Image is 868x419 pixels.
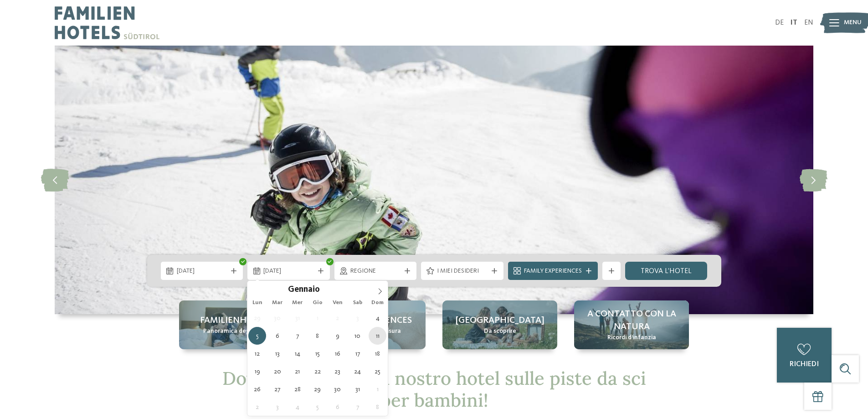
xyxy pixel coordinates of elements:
[222,367,646,412] span: Dov’è che si va? Nel nostro hotel sulle piste da sci per bambini!
[369,398,386,416] span: Febbraio 8, 2026
[308,327,326,345] span: Gennaio 8, 2026
[288,309,306,327] span: Dicembre 31, 2025
[349,327,366,345] span: Gennaio 10, 2026
[328,300,348,306] span: Ven
[791,19,797,26] a: IT
[349,309,366,327] span: Gennaio 3, 2026
[288,300,308,306] span: Mer
[369,380,386,398] span: Febbraio 1, 2026
[308,362,326,380] span: Gennaio 22, 2026
[268,327,286,345] span: Gennaio 6, 2026
[247,300,267,306] span: Lun
[625,262,708,280] a: trova l’hotel
[329,380,346,398] span: Gennaio 30, 2026
[268,380,286,398] span: Gennaio 27, 2026
[844,18,862,27] span: Menu
[248,380,266,398] span: Gennaio 26, 2026
[369,345,386,362] span: Gennaio 18, 2026
[437,267,488,276] span: I miei desideri
[288,380,306,398] span: Gennaio 28, 2026
[524,267,582,276] span: Family Experiences
[369,362,386,380] span: Gennaio 25, 2026
[267,300,288,306] span: Mar
[574,300,689,349] a: Hotel sulle piste da sci per bambini: divertimento senza confini A contatto con la natura Ricordi...
[248,309,266,327] span: Dicembre 29, 2025
[263,267,314,276] span: [DATE]
[248,362,266,380] span: Gennaio 19, 2026
[349,398,366,416] span: Febbraio 7, 2026
[484,327,516,336] span: Da scoprire
[329,345,346,362] span: Gennaio 16, 2026
[320,285,350,294] input: Year
[179,300,294,349] a: Hotel sulle piste da sci per bambini: divertimento senza confini Familienhotels Panoramica degli ...
[268,345,286,362] span: Gennaio 13, 2026
[775,19,784,26] a: DE
[308,380,326,398] span: Gennaio 29, 2026
[288,345,306,362] span: Gennaio 14, 2026
[348,300,368,306] span: Sab
[55,46,813,314] img: Hotel sulle piste da sci per bambini: divertimento senza confini
[583,308,680,333] span: A contatto con la natura
[607,333,656,342] span: Ricordi d’infanzia
[308,398,326,416] span: Febbraio 5, 2026
[442,300,557,349] a: Hotel sulle piste da sci per bambini: divertimento senza confini [GEOGRAPHIC_DATA] Da scoprire
[329,362,346,380] span: Gennaio 23, 2026
[369,309,386,327] span: Gennaio 4, 2026
[308,309,326,327] span: Gennaio 1, 2026
[288,327,306,345] span: Gennaio 7, 2026
[248,327,266,345] span: Gennaio 5, 2026
[248,398,266,416] span: Febbraio 2, 2026
[350,267,401,276] span: Regione
[248,345,266,362] span: Gennaio 12, 2026
[790,361,819,368] span: richiedi
[329,309,346,327] span: Gennaio 2, 2026
[368,300,388,306] span: Dom
[308,345,326,362] span: Gennaio 15, 2026
[329,327,346,345] span: Gennaio 9, 2026
[177,267,227,276] span: [DATE]
[349,380,366,398] span: Gennaio 31, 2026
[268,362,286,380] span: Gennaio 20, 2026
[329,398,346,416] span: Febbraio 6, 2026
[456,314,544,327] span: [GEOGRAPHIC_DATA]
[804,19,813,26] a: EN
[288,362,306,380] span: Gennaio 21, 2026
[288,398,306,416] span: Febbraio 4, 2026
[200,314,273,327] span: Familienhotels
[369,327,386,345] span: Gennaio 11, 2026
[308,300,328,306] span: Gio
[203,327,270,336] span: Panoramica degli hotel
[288,286,320,295] span: Gennaio
[777,328,832,383] a: richiedi
[268,398,286,416] span: Febbraio 3, 2026
[268,309,286,327] span: Dicembre 30, 2025
[349,345,366,362] span: Gennaio 17, 2026
[349,362,366,380] span: Gennaio 24, 2026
